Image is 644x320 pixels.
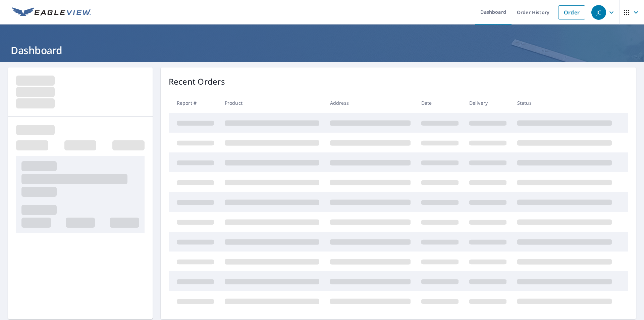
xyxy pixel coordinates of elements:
th: Status [512,93,617,113]
th: Date [416,93,464,113]
img: EV Logo [12,7,91,17]
p: Recent Orders [169,76,225,88]
h1: Dashboard [8,43,636,57]
a: Order [558,5,585,19]
th: Product [219,93,325,113]
th: Delivery [464,93,512,113]
th: Address [325,93,416,113]
th: Report # [169,93,219,113]
div: JC [591,5,606,20]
